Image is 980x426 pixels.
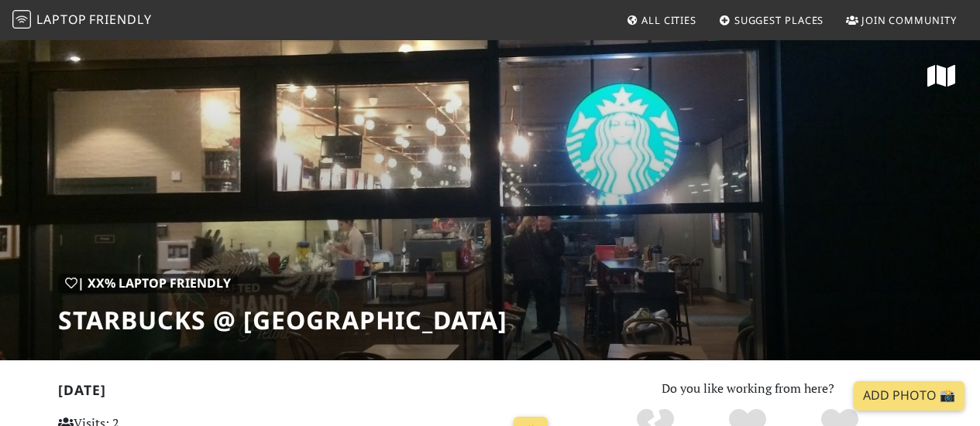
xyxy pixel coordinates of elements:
span: Friendly [89,11,151,28]
a: Add Photo 📸 [854,381,965,411]
img: LaptopFriendly [12,10,31,29]
div: | XX% Laptop Friendly [58,274,238,294]
a: LaptopFriendly LaptopFriendly [12,7,152,34]
p: Do you like working from here? [573,379,923,399]
span: Join Community [861,13,957,27]
a: Suggest Places [713,6,830,34]
h2: [DATE] [58,382,555,404]
h1: Starbucks @ [GEOGRAPHIC_DATA] [58,305,507,335]
a: Join Community [840,6,963,34]
span: Suggest Places [734,13,824,27]
span: All Cities [641,13,696,27]
a: All Cities [620,6,703,34]
span: Laptop [36,11,87,28]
